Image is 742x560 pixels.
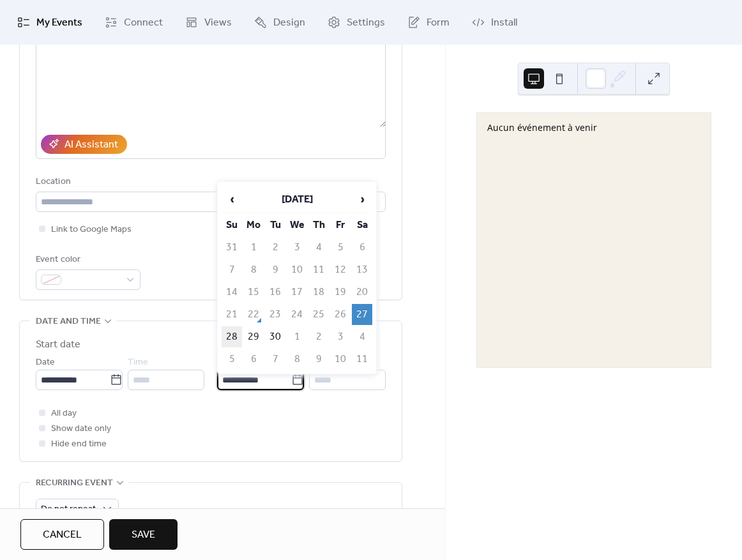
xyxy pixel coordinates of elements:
td: 4 [308,237,329,258]
span: Recurring event [36,476,113,491]
th: Tu [265,215,285,236]
span: › [352,186,372,212]
td: 4 [352,326,372,347]
td: 8 [287,349,307,370]
span: Date and time [36,314,101,329]
td: 20 [352,282,372,303]
td: 5 [330,237,351,258]
td: 3 [287,237,307,258]
td: 11 [352,349,372,370]
td: 1 [243,237,264,258]
span: Time [128,355,148,370]
td: 21 [222,304,242,325]
td: 17 [287,282,307,303]
td: 15 [243,282,264,303]
td: 6 [243,349,264,370]
a: Form [398,5,459,40]
td: 5 [222,349,242,370]
td: 23 [265,304,285,325]
button: AI Assistant [41,135,127,154]
span: Hide end time [51,437,107,452]
td: 19 [330,282,351,303]
th: [DATE] [243,186,351,213]
td: 9 [265,259,285,280]
td: 11 [308,259,329,280]
span: Save [132,527,155,543]
th: Sa [352,215,372,236]
td: 10 [330,349,351,370]
a: Install [462,5,527,40]
span: Install [491,15,517,31]
button: Save [109,519,178,550]
td: 28 [222,326,242,347]
td: 12 [330,259,351,280]
th: Su [222,215,242,236]
td: 10 [287,259,307,280]
td: 22 [243,304,264,325]
span: Connect [124,15,163,31]
a: My Events [8,5,92,40]
div: AI Assistant [64,137,118,153]
td: 27 [352,304,372,325]
th: Fr [330,215,351,236]
td: 2 [265,237,285,258]
td: 26 [330,304,351,325]
td: 3 [330,326,351,347]
span: My Events [36,15,82,31]
span: Do not repeat [41,501,96,518]
div: Start date [36,337,80,352]
td: 2 [308,326,329,347]
span: Cancel [43,527,82,543]
span: Show date only [51,421,111,437]
td: 31 [222,237,242,258]
td: 13 [352,259,372,280]
th: Mo [243,215,264,236]
a: Connect [95,5,172,40]
a: Views [176,5,241,40]
td: 7 [265,349,285,370]
div: Event color [36,252,138,268]
span: Design [273,15,305,31]
th: We [287,215,307,236]
span: Link to Google Maps [51,222,132,238]
td: 30 [265,326,285,347]
td: 14 [222,282,242,303]
td: 24 [287,304,307,325]
td: 7 [222,259,242,280]
td: 9 [308,349,329,370]
span: Form [427,15,450,31]
span: ‹ [222,186,241,212]
div: Location [36,174,383,190]
span: All day [51,406,77,421]
td: 29 [243,326,264,347]
td: 18 [308,282,329,303]
a: Settings [318,5,395,40]
span: Views [204,15,232,31]
span: Date [36,355,55,370]
div: Aucun événement à venir [487,121,700,134]
button: Cancel [20,519,104,550]
th: Th [308,215,329,236]
td: 8 [243,259,264,280]
td: 1 [287,326,307,347]
td: 6 [352,237,372,258]
td: 25 [308,304,329,325]
td: 16 [265,282,285,303]
a: Design [245,5,315,40]
span: Settings [347,15,385,31]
